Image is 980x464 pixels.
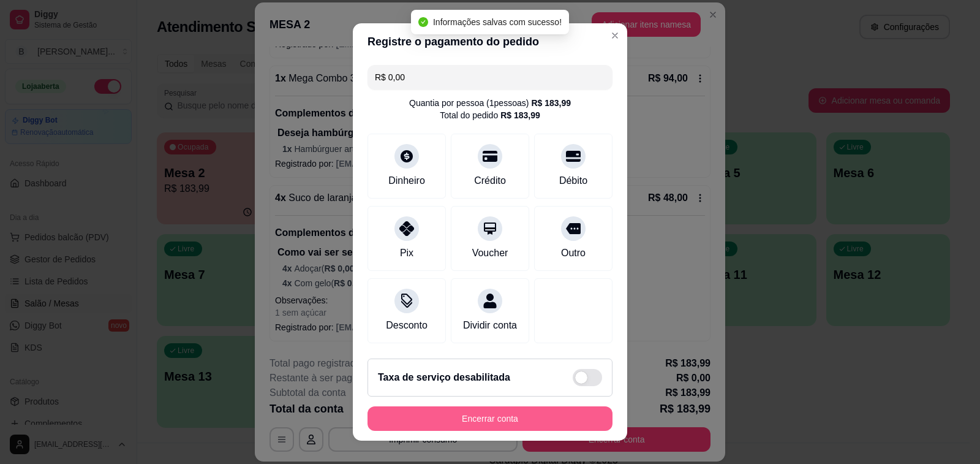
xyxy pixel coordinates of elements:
button: Encerrar conta [367,406,612,431]
h2: Taxa de serviço desabilitada [378,370,510,385]
div: Dividir conta [463,318,517,333]
div: Pix [400,246,413,261]
header: Registre o pagamento do pedido [353,23,627,60]
span: check-circle [418,17,428,27]
div: Crédito [474,173,506,188]
div: Outro [561,246,586,261]
div: R$ 183,99 [500,109,540,121]
input: Ex.: hambúrguer de cordeiro [375,65,605,89]
div: Voucher [472,246,508,261]
span: Informações salvas com sucesso! [433,17,562,27]
div: Dinheiro [388,173,425,188]
div: Débito [559,173,587,188]
div: Desconto [386,318,428,333]
div: Quantia por pessoa ( 1 pessoas) [409,97,571,109]
div: R$ 183,99 [531,97,571,109]
div: Total do pedido [440,109,540,121]
button: Close [605,26,625,45]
